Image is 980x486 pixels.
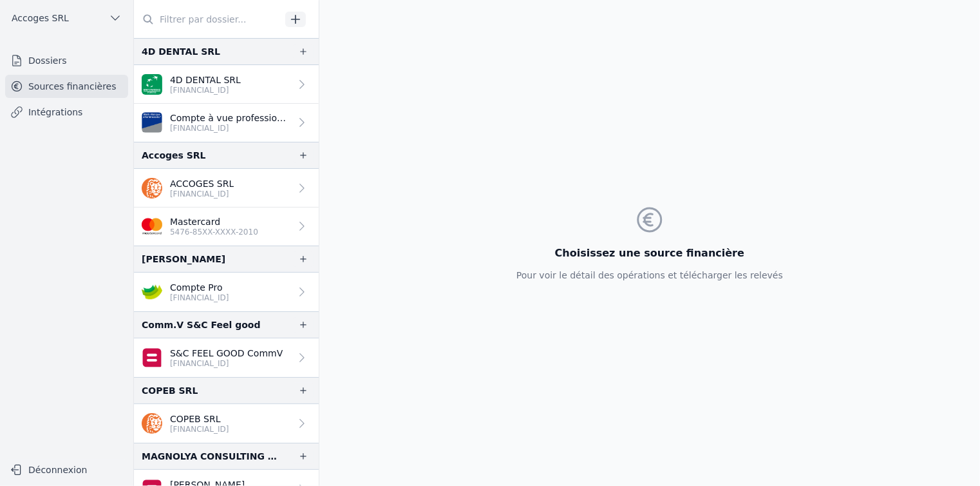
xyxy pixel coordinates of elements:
a: ACCOGES SRL [FINANCIAL_ID] [134,169,319,208]
p: 5476-85XX-XXXX-2010 [170,227,258,237]
div: 4D DENTAL SRL [142,44,220,59]
button: Accoges SRL [5,8,128,28]
a: Compte à vue professionnel [FINANCIAL_ID] [134,104,319,142]
img: crelan.png [142,282,162,302]
p: [FINANCIAL_ID] [170,358,283,369]
img: BNP_BE_BUSINESS_GEBABEBB.png [142,74,162,95]
p: Compte à vue professionnel [170,112,290,124]
a: S&C FEEL GOOD CommV [FINANCIAL_ID] [134,338,319,377]
a: Sources financières [5,75,128,98]
p: Compte Pro [170,281,229,294]
img: VAN_BREDA_JVBABE22XXX.png [142,112,162,133]
img: ing.png [142,413,162,434]
span: Accoges SRL [12,12,69,24]
p: [FINANCIAL_ID] [170,85,241,95]
div: Accoges SRL [142,148,206,163]
img: imageedit_2_6530439554.png [142,216,162,237]
img: belfius-1.png [142,347,162,368]
p: S&C FEEL GOOD CommV [170,347,283,360]
img: ing.png [142,178,162,199]
a: Dossiers [5,49,128,72]
a: Compte Pro [FINANCIAL_ID] [134,273,319,311]
p: COPEB SRL [170,413,229,425]
h3: Choisissez une source financière [516,246,783,261]
p: Pour voir le détail des opérations et télécharger les relevés [516,269,783,282]
div: MAGNOLYA CONSULTING SRL [142,449,278,464]
div: [PERSON_NAME] [142,251,225,267]
p: [FINANCIAL_ID] [170,293,229,303]
input: Filtrer par dossier... [134,8,281,31]
p: 4D DENTAL SRL [170,73,241,86]
button: Déconnexion [5,460,128,480]
a: Intégrations [5,101,128,124]
a: 4D DENTAL SRL [FINANCIAL_ID] [134,65,319,104]
div: COPEB SRL [142,383,198,398]
p: Mastercard [170,215,258,228]
a: COPEB SRL [FINANCIAL_ID] [134,404,319,443]
p: [FINANCIAL_ID] [170,424,229,434]
p: ACCOGES SRL [170,177,234,190]
a: Mastercard 5476-85XX-XXXX-2010 [134,208,319,246]
div: Comm.V S&C Feel good [142,317,260,333]
p: [FINANCIAL_ID] [170,123,290,133]
p: [FINANCIAL_ID] [170,189,234,199]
